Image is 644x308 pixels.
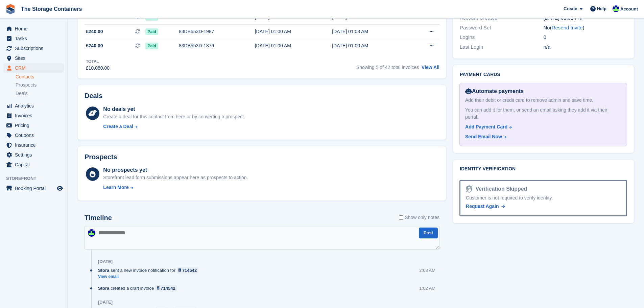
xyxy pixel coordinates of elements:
[15,121,55,130] span: Pricing
[332,28,409,35] div: [DATE] 01:03 AM
[16,74,64,80] a: Contacts
[460,72,627,77] h2: Payment cards
[16,82,37,88] span: Prospects
[332,42,409,49] div: [DATE] 01:00 AM
[620,6,638,13] span: Account
[422,65,439,70] a: View All
[15,131,55,140] span: Coupons
[356,65,419,70] span: Showing 5 of 42 total invoices
[466,203,505,210] a: Request Again
[3,24,64,33] a: menu
[550,25,585,30] span: ( )
[399,214,403,221] input: Show only notes
[460,166,627,172] h2: Identity verification
[465,87,621,95] div: Automate payments
[15,24,55,33] span: Home
[465,97,621,104] div: Add their debit or credit card to remove admin and save time.
[103,123,133,130] div: Create a Deal
[3,44,64,53] a: menu
[613,5,619,12] img: Stacy Williams
[18,3,85,15] a: The Storage Containers
[473,185,527,193] div: Verification Skipped
[460,24,543,32] div: Password Set
[3,101,64,111] a: menu
[3,160,64,169] a: menu
[15,111,55,120] span: Invoices
[3,53,64,63] a: menu
[3,140,64,150] a: menu
[3,111,64,120] a: menu
[465,106,621,121] div: You can add it for them, or send an email asking they add it via their portal.
[3,184,64,193] a: menu
[179,42,255,49] div: 83DB553D-1876
[419,285,435,291] div: 1:02 AM
[255,42,332,49] div: [DATE] 01:00 AM
[3,63,64,73] a: menu
[86,42,103,49] span: £240.00
[98,285,109,291] span: Stora
[86,58,110,65] div: Total
[145,43,158,49] span: Paid
[465,123,619,131] a: Add Payment Card
[3,150,64,160] a: menu
[103,184,128,191] div: Learn More
[85,153,117,161] h2: Prospects
[85,92,102,100] h2: Deals
[103,123,245,130] a: Create a Deal
[419,228,438,239] button: Post
[3,121,64,130] a: menu
[15,184,55,193] span: Booking Portal
[466,204,499,209] span: Request Again
[3,131,64,140] a: menu
[564,5,577,12] span: Create
[3,34,64,43] a: menu
[544,43,627,51] div: n/a
[103,113,245,120] div: Create a deal for this contact from here or by converting a prospect.
[103,105,245,113] div: No deals yet
[5,4,16,14] img: stora-icon-8386f47178a22dfd0bd8f6a31ec36ba5ce8667c1dd55bd0f319d3a0aa187defe.svg
[98,285,181,291] div: created a draft invoice
[460,33,543,41] div: Logins
[15,150,55,160] span: Settings
[16,81,64,89] a: Prospects
[85,214,112,222] h2: Timeline
[15,140,55,150] span: Insurance
[103,166,248,174] div: No prospects yet
[86,65,110,72] div: £10,080.00
[544,33,627,41] div: 0
[98,259,113,264] div: [DATE]
[552,25,583,30] a: Resend Invite
[98,267,109,274] span: Stora
[155,285,177,291] a: 714542
[179,28,255,35] div: 83DB553D-1987
[103,184,248,191] a: Learn More
[466,185,473,193] img: Identity Verification Ready
[466,194,621,202] div: Customer is not required to verify identity.
[399,214,439,221] label: Show only notes
[16,90,28,97] span: Deals
[15,44,55,53] span: Subscriptions
[98,274,202,280] a: View email
[161,285,175,291] div: 714542
[15,101,55,111] span: Analytics
[177,267,199,274] a: 714542
[86,28,103,35] span: £240.00
[103,174,248,181] div: Storefront lead form submissions appear here as prospects to action.
[465,133,502,140] div: Send Email Now
[98,300,113,305] div: [DATE]
[15,160,55,169] span: Capital
[597,5,606,12] span: Help
[15,63,55,73] span: CRM
[15,53,55,63] span: Sites
[255,28,332,35] div: [DATE] 01:00 AM
[460,43,543,51] div: Last Login
[15,34,55,43] span: Tasks
[56,184,64,192] a: Preview store
[544,24,627,32] div: No
[16,90,64,97] a: Deals
[182,267,197,274] div: 714542
[98,267,202,274] div: sent a new invoice notification for
[465,123,507,131] div: Add Payment Card
[145,28,158,35] span: Paid
[88,229,95,237] img: Stacy Williams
